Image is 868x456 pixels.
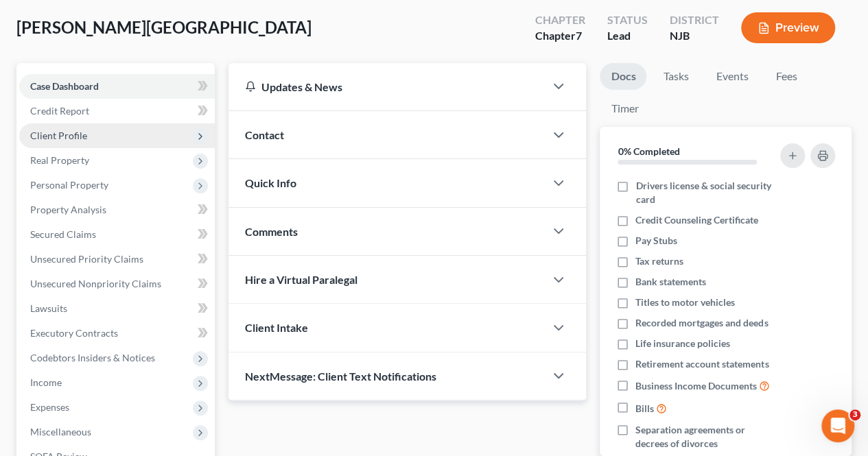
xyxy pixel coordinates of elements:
[19,296,215,321] a: Lawsuits
[19,247,215,272] a: Unsecured Priority Claims
[245,273,357,286] span: Hire a Virtual Paralegal
[28,193,56,221] img: Profile image for Lindsey
[30,401,69,413] span: Expenses
[535,12,585,28] div: Chapter
[635,179,777,206] span: Drivers license & social security card
[635,423,777,451] span: Separation agreements or decrees of divorces
[245,128,284,141] span: Contact
[28,173,246,187] div: Recent message
[535,28,585,44] div: Chapter
[14,161,261,233] div: Recent messageProfile image for LindseyYou're welcome![PERSON_NAME]•[DATE]
[30,154,89,166] span: Real Property
[705,63,759,90] a: Events
[635,254,683,268] span: Tax returns
[147,22,174,49] img: Profile image for Emma
[30,327,118,339] span: Executory Contracts
[635,357,769,371] span: Retirement account statements
[30,302,67,314] span: Lawsuits
[30,426,91,437] span: Miscellaneous
[20,305,255,333] button: Search for help
[14,182,260,232] div: Profile image for LindseyYou're welcome![PERSON_NAME]•[DATE]
[173,22,200,49] img: Profile image for Lindsey
[236,22,261,47] div: Close
[576,29,582,42] span: 7
[618,145,679,157] strong: 0% Completed
[19,74,215,99] a: Case Dashboard
[741,12,835,43] button: Preview
[30,352,155,363] span: Codebtors Insiders & Notices
[245,321,308,334] span: Client Intake
[27,97,247,121] p: Hi there!
[635,296,735,309] span: Titles to motor vehicles
[30,130,87,141] span: Client Profile
[91,330,183,385] button: Messages
[143,207,182,221] div: • [DATE]
[30,376,62,388] span: Income
[16,17,312,37] span: [PERSON_NAME][GEOGRAPHIC_DATA]
[849,409,860,420] span: 3
[61,207,141,221] div: [PERSON_NAME]
[635,316,768,330] span: Recorded mortgages and deeds
[27,121,247,144] p: How can we help?
[14,240,261,292] div: Send us a messageWe typically reply in a few hours
[635,213,758,227] span: Credit Counseling Certificate
[821,409,854,442] iframe: Intercom live chat
[19,222,215,247] a: Secured Claims
[199,22,226,49] img: Profile image for James
[607,28,648,44] div: Lead
[183,330,274,385] button: Help
[245,80,528,94] div: Updates & News
[764,63,808,90] a: Fees
[652,63,699,90] a: Tasks
[28,252,229,266] div: Send us a message
[635,379,757,393] span: Business Income Documents
[600,63,646,90] a: Docs
[607,12,648,28] div: Status
[30,228,96,240] span: Secured Claims
[30,364,61,374] span: Home
[635,234,677,248] span: Pay Stubs
[27,29,119,44] img: logo
[245,225,298,238] span: Comments
[19,197,215,222] a: Property Analysis
[19,99,215,123] a: Credit Report
[61,194,140,205] span: You're welcome!
[635,275,706,289] span: Bank statements
[245,176,296,189] span: Quick Info
[245,370,436,383] span: NextMessage: Client Text Notifications
[635,402,654,416] span: Bills
[28,312,111,326] span: Search for help
[30,80,99,92] span: Case Dashboard
[19,321,215,346] a: Executory Contracts
[635,337,730,350] span: Life insurance policies
[30,179,108,191] span: Personal Property
[670,12,719,28] div: District
[30,278,161,289] span: Unsecured Nonpriority Claims
[218,364,239,374] span: Help
[30,204,106,215] span: Property Analysis
[30,105,89,117] span: Credit Report
[28,266,229,280] div: We typically reply in a few hours
[114,364,161,374] span: Messages
[670,28,719,44] div: NJB
[30,253,143,265] span: Unsecured Priority Claims
[19,272,215,296] a: Unsecured Nonpriority Claims
[600,95,649,122] a: Timer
